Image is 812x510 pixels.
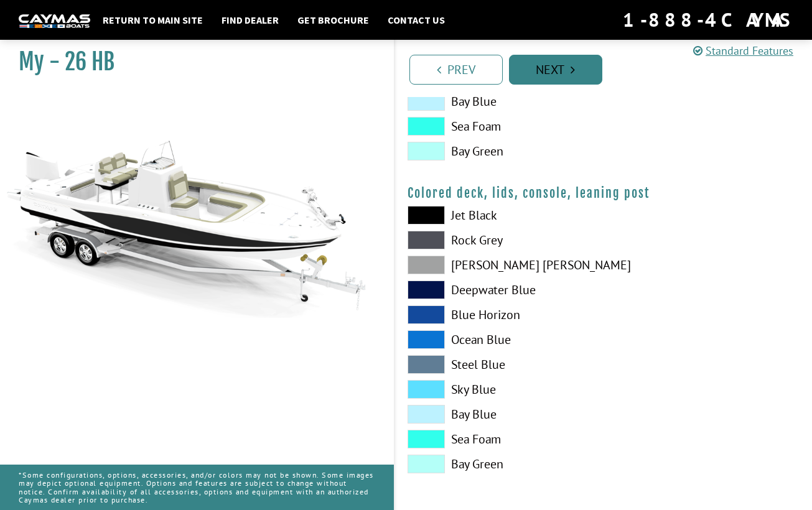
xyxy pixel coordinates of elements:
label: Bay Green [408,455,591,473]
a: Return to main site [96,12,209,28]
label: Steel Blue [408,355,591,374]
label: Rock Grey [408,231,591,249]
a: Standard Features [693,44,793,58]
label: Deepwater Blue [408,280,591,299]
a: Get Brochure [291,12,375,28]
label: Sea Foam [408,430,591,448]
div: 1-888-4CAYMAS [623,6,793,34]
img: white-logo-c9c8dbefe5ff5ceceb0f0178aa75bf4bb51f6bca0971e226c86eb53dfe498488.png [19,14,90,27]
label: Ocean Blue [408,330,591,349]
a: Contact Us [381,12,451,28]
label: Sky Blue [408,380,591,399]
label: Sea Foam [408,117,591,136]
label: Bay Blue [408,405,591,424]
h4: Colored deck, lids, console, leaning post [408,185,800,201]
a: Prev [409,55,503,85]
label: Bay Green [408,142,591,160]
a: Next [509,55,602,85]
label: [PERSON_NAME] [PERSON_NAME] [408,256,591,274]
h1: My - 26 HB [19,48,363,76]
label: Jet Black [408,206,591,225]
a: Find Dealer [215,12,285,28]
label: Blue Horizon [408,305,591,324]
p: *Some configurations, options, accessories, and/or colors may not be shown. Some images may depic... [19,465,375,510]
label: Bay Blue [408,92,591,111]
